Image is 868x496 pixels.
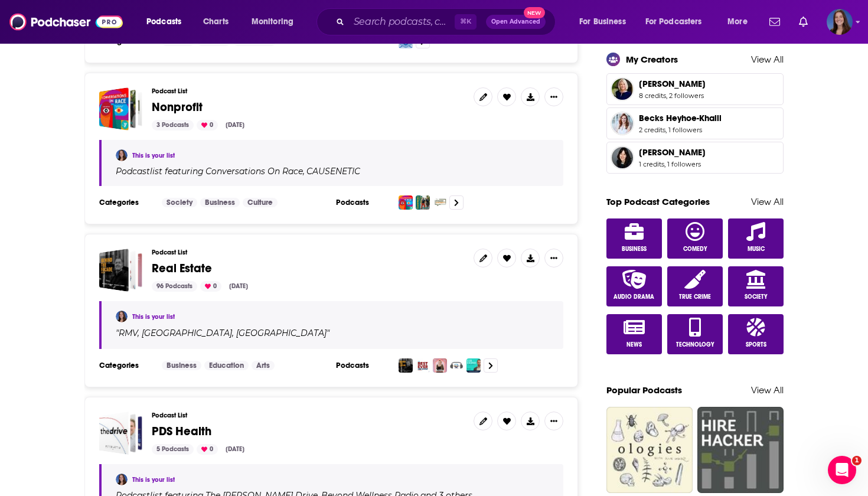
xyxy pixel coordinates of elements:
h4: Conversations On Race [205,167,303,176]
a: Megan Bakel [606,142,784,174]
div: 3 Podcasts [152,120,194,130]
iframe: Intercom live chat [828,456,856,484]
img: The Power of Integrity [433,195,447,210]
button: Show More Button [544,412,563,430]
a: Education [204,361,249,370]
span: For Podcasters [645,14,702,30]
h3: Podcast List [152,412,464,419]
a: Society [728,266,784,306]
span: Audio Drama [614,293,654,301]
div: 5 Podcasts [152,444,194,455]
a: Real Estate [99,249,142,292]
span: Susan Parks [611,77,634,101]
a: Technology [667,314,723,354]
span: , [303,166,305,177]
h3: Podcast List [152,249,464,256]
span: Society [745,293,768,301]
span: Sports [746,341,766,348]
span: 1 [852,456,862,465]
button: open menu [719,12,762,31]
a: Society [162,198,197,207]
a: Nonprofit [99,87,142,130]
a: Susan Parks [606,73,784,105]
img: Becks Heyhoe-Khalil [612,113,633,134]
a: Podchaser - Follow, Share and Rate Podcasts [9,11,123,33]
span: Podcasts [146,14,181,30]
img: Building With BuildHer [433,358,447,373]
a: Real Estate [152,262,212,275]
a: Top Podcast Categories [606,196,710,207]
img: Susan Parks [612,79,633,100]
h3: Podcast List [152,87,464,95]
span: ⌘ K [455,14,477,30]
div: [DATE] [221,444,249,455]
button: open menu [138,12,197,31]
span: Open Advanced [491,19,540,25]
span: Logged in as emmadonovan [827,9,853,35]
span: RMV, [GEOGRAPHIC_DATA], [GEOGRAPHIC_DATA] [119,328,327,338]
img: Commercial Real Estate Pro Network [449,358,464,373]
a: Audio Drama [606,266,662,306]
a: This is your list [132,476,175,484]
a: View All [751,196,784,207]
span: Becks Heyhoe-Khalil [639,113,722,123]
a: CAUSENETIC [305,167,360,176]
a: Sports [728,314,784,354]
button: open menu [571,12,641,31]
img: User Profile [827,9,853,35]
img: The Best Ever CRE Show [416,358,430,373]
div: 96 Podcasts [152,281,197,292]
img: Emma Donovan [116,149,128,161]
a: Nonprofit [152,101,203,114]
a: This is your list [132,313,175,321]
a: True Crime [667,266,723,306]
a: Comedy [667,218,723,259]
a: Show notifications dropdown [794,12,812,32]
img: Ologies with Alie Ward [606,407,693,493]
a: Emma Donovan [116,311,128,322]
button: Show More Button [544,249,563,267]
div: Podcast list featuring [116,166,549,177]
span: Music [748,246,765,253]
span: [PERSON_NAME] [639,147,706,158]
a: Popular Podcasts [606,384,682,396]
img: Conversations On Race [399,195,413,210]
span: 2 credits, 1 followers [639,126,722,134]
a: This is your list [132,152,175,159]
img: Behind The Facade - Real Estate Podcast [399,358,413,373]
span: More [727,14,748,30]
button: open menu [638,12,719,31]
span: 1 credits, 1 followers [639,160,706,168]
a: Arts [252,361,275,370]
img: Megan Bakel [612,147,633,168]
button: Show profile menu [827,9,853,35]
button: Open AdvancedNew [486,15,546,29]
a: Music [728,218,784,259]
div: [DATE] [224,281,253,292]
div: 0 [197,120,218,130]
a: Business [200,198,240,207]
a: Business [162,361,201,370]
a: Show notifications dropdown [765,12,785,32]
a: PDS Health [152,425,211,438]
span: Business [622,246,647,253]
img: Hire Hacker [697,407,784,493]
h3: Podcasts [336,361,389,370]
a: PDS Health [99,412,142,455]
div: My Creators [626,54,678,65]
span: Technology [676,341,714,348]
span: " " [116,328,329,338]
span: Megan Bakel [611,146,634,169]
span: Nonprofit [152,100,203,115]
img: Design Development [466,358,481,373]
h3: Podcasts [336,198,389,207]
span: [PERSON_NAME] [639,79,706,89]
span: For Business [579,14,626,30]
a: View All [751,54,784,65]
span: New [524,7,545,18]
button: open menu [243,12,309,31]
